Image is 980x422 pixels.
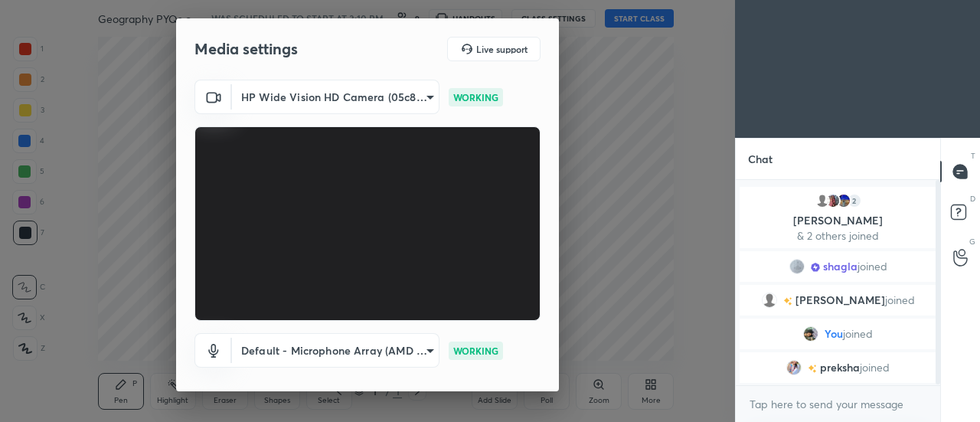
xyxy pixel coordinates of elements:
[825,193,841,208] img: d5530a22e0454d9083a2caadc15d5ad1.jpg
[749,230,927,242] p: & 2 others joined
[476,44,528,54] h5: Live support
[232,333,439,368] div: HP Wide Vision HD Camera (05c8:03df)
[762,293,777,308] img: default.png
[836,193,851,208] img: 8e1fa1030bb44e49977c3fec587ba857.jpg
[823,260,857,273] span: shagla
[749,214,927,227] p: [PERSON_NAME]
[820,361,860,374] span: preksha
[843,328,873,340] span: joined
[860,361,890,374] span: joined
[885,294,915,306] span: joined
[789,259,805,274] img: 70ec3681391440f2bb18d82d52f19a80.jpg
[811,263,820,272] img: Learner_Badge_scholar_0185234fc8.svg
[786,360,802,375] img: 7d2cad0b951a4f128244f235ddc23ac6.jpg
[815,193,830,208] img: default.png
[825,328,843,340] span: You
[970,193,975,204] p: D
[847,193,862,208] div: 2
[232,80,439,114] div: HP Wide Vision HD Camera (05c8:03df)
[783,297,792,306] img: no-rating-badge.077c3623.svg
[808,365,817,373] img: no-rating-badge.077c3623.svg
[803,326,818,342] img: 2534a1df85ac4c5ab70e39738227ca1b.jpg
[453,344,498,358] p: WORKING
[857,260,887,273] span: joined
[971,150,975,162] p: T
[736,184,940,386] div: grid
[453,90,498,104] p: WORKING
[795,294,885,306] span: [PERSON_NAME]
[736,139,785,179] p: Chat
[969,236,975,247] p: G
[194,39,298,59] h2: Media settings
